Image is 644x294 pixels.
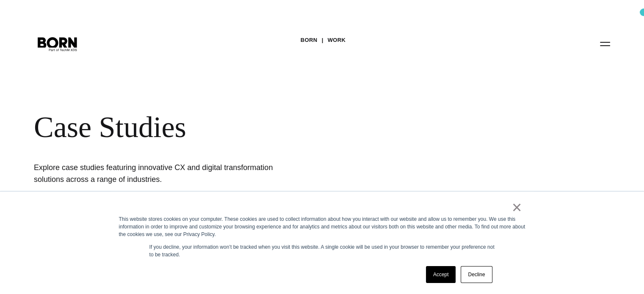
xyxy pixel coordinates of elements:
div: Case Studies [34,110,517,145]
a: Decline [461,266,492,283]
a: BORN [301,34,318,47]
h1: Explore case studies featuring innovative CX and digital transformation solutions across a range ... [34,162,288,185]
button: Open [595,35,615,52]
div: This website stores cookies on your computer. These cookies are used to collect information about... [119,215,525,238]
a: × [512,203,522,211]
p: If you decline, your information won’t be tracked when you visit this website. A single cookie wi... [149,243,495,258]
a: Work [328,34,346,47]
a: Accept [426,266,456,283]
